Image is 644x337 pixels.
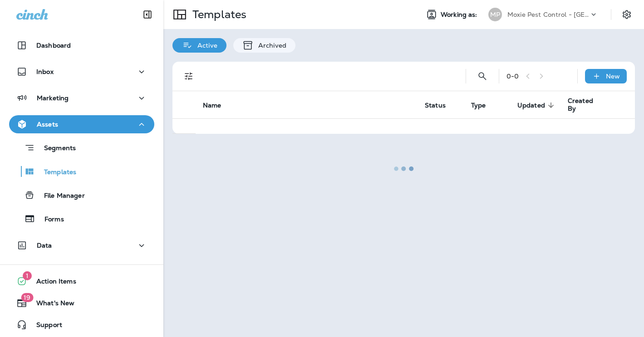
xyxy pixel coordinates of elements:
span: 1 [23,271,32,280]
p: Assets [37,121,58,128]
span: 19 [21,293,33,302]
p: Dashboard [36,42,71,49]
p: Templates [35,168,76,177]
button: Assets [9,115,154,133]
p: File Manager [35,192,85,200]
span: Support [27,321,62,332]
button: Templates [9,162,154,181]
button: Marketing [9,89,154,107]
button: Data [9,236,154,254]
span: Action Items [27,278,76,288]
button: Collapse Sidebar [135,5,160,24]
p: Marketing [37,94,69,102]
button: File Manager [9,186,154,205]
p: New [606,73,620,80]
p: Data [37,242,52,249]
button: Segments [9,138,154,157]
p: Forms [35,215,64,224]
button: Forms [9,209,154,228]
button: Support [9,316,154,334]
p: Segments [35,144,76,153]
p: Inbox [36,68,54,75]
button: 1Action Items [9,272,154,290]
button: 19What's New [9,294,154,312]
span: What's New [27,299,74,310]
button: Dashboard [9,36,154,54]
button: Inbox [9,63,154,81]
